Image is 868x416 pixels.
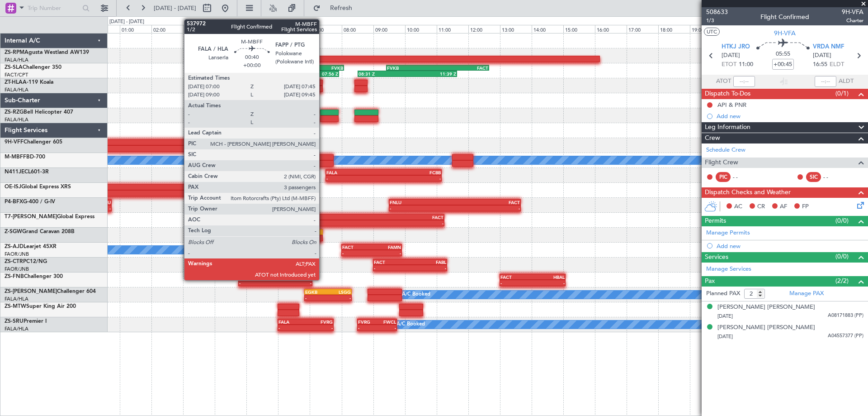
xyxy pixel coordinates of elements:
[183,25,215,33] div: 03:00
[275,274,311,280] div: FACT
[813,51,831,60] span: [DATE]
[374,259,410,265] div: FACT
[109,18,144,26] div: [DATE] - [DATE]
[533,274,565,280] div: HBAL
[823,173,844,181] div: - -
[5,80,53,85] a: ZT-HLAA-119 Koala
[292,71,316,77] div: 06:26 Z
[717,333,733,340] span: [DATE]
[830,60,844,69] span: ELDT
[802,202,809,211] span: FP
[5,266,29,273] a: FAOR/JNB
[705,122,750,133] span: Leg Information
[455,200,520,205] div: FACT
[813,60,827,69] span: 16:55
[5,325,28,332] a: FALA/HLA
[5,50,89,55] a: ZS-RPMAgusta Westland AW139
[828,332,863,340] span: A04557377 (PP)
[405,25,437,33] div: 10:00
[500,280,533,286] div: -
[5,86,28,93] a: FALA/HLA
[716,77,731,86] span: ATOT
[533,280,565,286] div: -
[5,259,47,264] a: ZS-CTRPC12/NG
[774,29,796,38] span: 9H-VFA
[627,25,658,33] div: 17:00
[734,202,742,211] span: AC
[373,25,405,33] div: 09:00
[396,318,425,331] div: A/C Booked
[705,216,726,226] span: Permits
[5,72,28,78] a: FACT/CPT
[5,304,76,309] a: ZS-MTWSuper King Air 200
[835,216,849,225] span: (0/0)
[326,176,384,181] div: -
[733,76,755,87] input: --:--
[5,259,23,264] span: ZS-CTR
[705,133,720,143] span: Crew
[390,206,455,211] div: -
[717,101,746,109] div: API & PNR
[722,43,750,52] span: HTKJ JRO
[5,199,55,205] a: P4-BFXG-400 / G-IV
[717,303,815,312] div: [PERSON_NAME] [PERSON_NAME]
[500,274,533,280] div: FACT
[5,229,22,234] span: Z-SGW
[154,4,196,12] span: [DATE] - [DATE]
[69,191,245,196] div: -
[760,12,809,22] div: Flight Confirmed
[5,139,62,145] a: 9H-VFFChallenger 605
[342,244,372,250] div: FACT
[374,220,443,226] div: -
[342,25,373,33] div: 08:00
[705,187,791,198] span: Dispatch Checks and Weather
[690,25,722,33] div: 19:00
[372,244,401,250] div: FAMN
[789,289,824,298] a: Manage PAX
[706,289,740,298] label: Planned PAX
[239,280,275,286] div: -
[5,57,28,63] a: FALA/HLA
[828,312,863,320] span: A08171883 (PP)
[835,89,849,98] span: (0/1)
[717,112,863,120] div: Add new
[123,146,230,151] div: -
[705,252,728,263] span: Services
[706,146,745,155] a: Schedule Crew
[5,296,28,302] a: FALA/HLA
[322,5,360,11] span: Refresh
[704,28,720,36] button: UTC
[842,17,863,24] span: Charter
[5,214,57,220] span: T7-[PERSON_NAME]
[28,1,80,15] input: Trip Number
[5,65,23,70] span: ZS-SLA
[733,173,753,181] div: - -
[839,77,854,86] span: ALDT
[372,250,401,256] div: -
[780,202,787,211] span: AF
[5,289,57,294] span: ZS-[PERSON_NAME]
[595,25,627,33] div: 16:00
[455,206,520,211] div: -
[246,25,278,33] div: 05:00
[326,170,384,175] div: FALA
[69,185,245,190] div: FACT
[342,250,372,256] div: -
[5,319,47,324] a: ZS-SRUPremier I
[383,176,441,181] div: -
[305,295,328,301] div: -
[358,319,377,325] div: FVRG
[305,289,328,295] div: EGKB
[705,158,738,168] span: Flight Crew
[390,200,455,205] div: FNLU
[387,65,438,71] div: FVKB
[739,60,753,69] span: 11:00
[5,229,75,234] a: Z-SGWGrand Caravan 208B
[5,110,73,115] a: ZS-RZGBell Helicopter 407
[359,71,407,77] div: 08:31 Z
[377,319,396,325] div: FWCL
[5,169,24,175] span: N411JE
[316,71,339,77] div: 07:56 Z
[835,252,849,261] span: (0/0)
[374,265,410,271] div: -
